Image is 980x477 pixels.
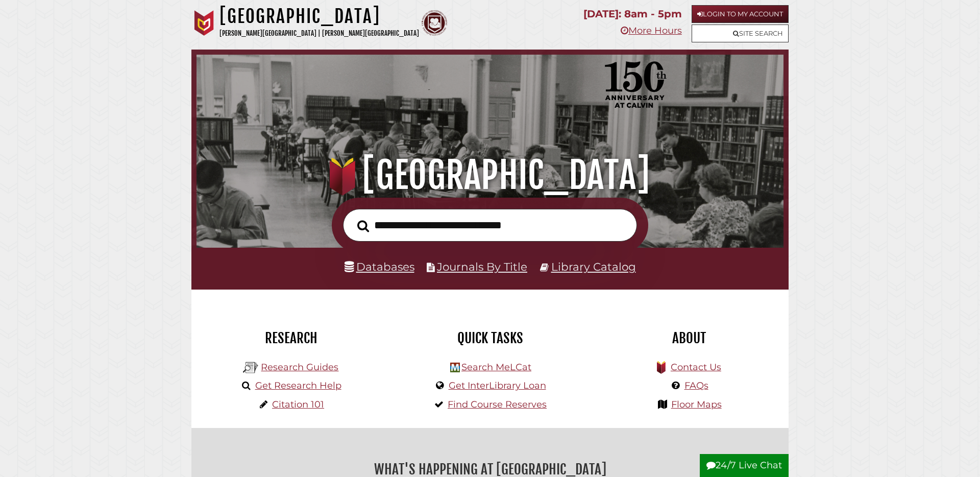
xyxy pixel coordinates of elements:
a: Site Search [692,25,789,42]
h2: Research [199,329,383,347]
a: Databases [345,260,414,273]
a: Search MeLCat [461,362,531,373]
a: Get Research Help [255,380,341,391]
p: [DATE]: 8am - 5pm [583,5,682,23]
button: Search [352,217,374,235]
i: Search [357,220,369,232]
a: Floor Maps [671,399,722,410]
a: Login to My Account [692,5,789,23]
h1: [GEOGRAPHIC_DATA] [219,5,419,28]
a: Citation 101 [272,399,324,410]
img: Hekman Library Logo [243,360,258,375]
h2: About [597,329,781,347]
img: Hekman Library Logo [450,363,460,372]
a: Contact Us [671,362,721,373]
a: Find Course Reserves [448,399,547,410]
a: Get InterLibrary Loan [449,380,546,391]
h2: Quick Tasks [398,329,582,347]
a: FAQs [684,380,708,391]
p: [PERSON_NAME][GEOGRAPHIC_DATA] | [PERSON_NAME][GEOGRAPHIC_DATA] [219,28,419,39]
a: Library Catalog [551,260,636,273]
a: Research Guides [261,362,338,373]
img: Calvin University [191,10,217,36]
img: Calvin Theological Seminary [422,10,447,36]
a: Journals By Title [437,260,527,273]
h1: [GEOGRAPHIC_DATA] [211,153,769,198]
a: More Hours [621,25,682,36]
